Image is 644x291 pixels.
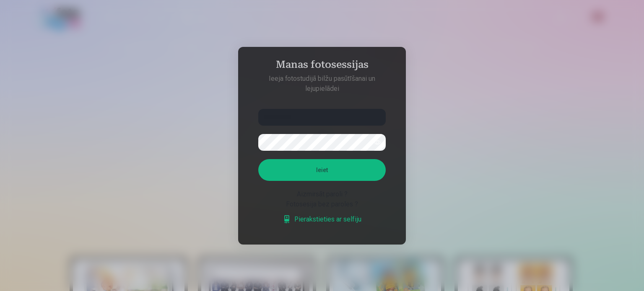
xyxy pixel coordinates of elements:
div: Fotosesija bez paroles ? [258,199,386,209]
div: Aizmirsāt paroli ? [258,189,386,199]
p: Ieeja fotostudijā bilžu pasūtīšanai un lejupielādei [250,74,394,94]
button: Ieiet [258,159,386,181]
h4: Manas fotosessijas [250,59,394,74]
a: Pierakstieties ar selfiju [283,214,361,224]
